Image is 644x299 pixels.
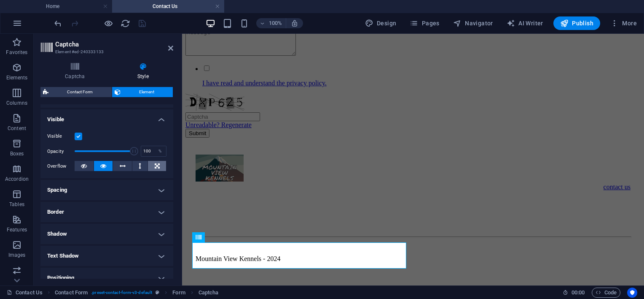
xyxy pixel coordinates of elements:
nav: breadcrumb [55,288,218,298]
label: Opacity [47,149,75,154]
button: undo [53,18,63,28]
i: This element is a customizable preset [156,290,159,295]
span: Click to select. Double-click to edit [199,288,219,298]
i: Reload page [121,19,130,28]
span: Publish [560,19,593,27]
p: Tables [9,201,24,208]
input: Captcha [3,79,78,87]
span: Element [123,87,171,97]
button: reload [120,18,130,28]
h4: Visible [40,109,173,125]
p: Images [8,252,26,258]
button: Design [362,16,400,30]
p: Favorites [6,49,27,56]
span: More [610,19,637,27]
h4: Text Shadow [40,246,173,266]
h4: Captcha [40,63,113,80]
h4: Positioning [40,268,173,288]
p: Elements [6,74,28,81]
span: Design [365,19,397,27]
span: Click to select. Double-click to edit [172,288,185,298]
button: More [607,16,640,30]
button: 100% [256,18,286,28]
button: Contact Form [40,87,112,97]
div: % [154,146,166,156]
span: : [577,289,579,296]
button: Element [112,87,173,97]
label: Overflow [47,161,75,171]
a: Click to cancel selection. Double-click to open Pages [7,288,43,298]
span: 00 00 [572,288,585,298]
button: Navigator [450,16,496,30]
h4: Shadow [40,224,173,244]
h4: Spacing [40,180,173,200]
button: Publish [553,16,600,30]
p: Features [7,226,27,233]
span: . preset-contact-form-v3-default [91,288,152,298]
span: Click to select. Double-click to edit [55,288,88,298]
span: Code [596,288,617,298]
span: Navigator [453,19,493,27]
button: AI Writer [503,16,547,30]
button: Usercentrics [627,288,637,298]
span: Contact Form [51,87,109,97]
h6: Session time [563,288,585,298]
h2: Captcha [55,41,173,48]
p: Columns [6,100,27,106]
h4: Contact Us [112,2,224,11]
p: Content [8,125,26,132]
button: Click here to leave preview mode and continue editing [103,18,113,28]
i: On resize automatically adjust zoom level to fit chosen device. [291,19,298,27]
h4: Border [40,202,173,222]
i: Undo: Change sender (Ctrl+Z) [53,19,63,28]
button: Pages [406,16,443,30]
h4: Style [113,63,173,80]
span: AI Writer [507,19,543,27]
button: Code [592,288,620,298]
label: Visible [47,131,75,141]
h6: 100% [269,18,282,28]
h3: Element #ed-240333133 [55,48,156,56]
div: Design (Ctrl+Alt+Y) [362,16,400,30]
p: Accordion [5,176,29,182]
span: Pages [410,19,439,27]
p: Boxes [10,150,24,157]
